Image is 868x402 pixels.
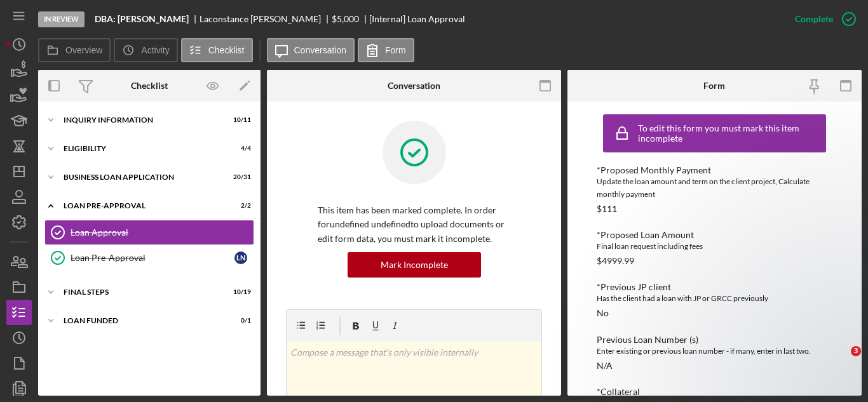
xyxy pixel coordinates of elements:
[597,165,832,175] div: *Proposed Monthly Payment
[64,202,219,210] div: LOAN PRE-APPROVAL
[234,251,247,264] div: L N
[597,387,832,397] div: *Collateral
[597,361,613,371] div: N/A
[200,14,332,24] div: Laconstance [PERSON_NAME]
[64,116,219,124] div: INQUIRY INFORMATION
[64,173,219,181] div: BUSINESS LOAN APPLICATION
[64,145,219,152] div: ELIGIBILITY
[38,38,111,62] button: Overview
[638,123,822,144] div: To edit this form you must mark this item incomplete
[228,317,251,325] div: 0 / 1
[65,45,102,55] label: Overview
[385,45,406,55] label: Form
[44,220,254,245] a: Loan Approval
[228,173,251,181] div: 20 / 31
[71,253,234,263] div: Loan Pre-Approval
[825,346,855,377] iframe: Intercom live chat
[597,230,832,240] div: *Proposed Loan Amount
[131,81,168,91] div: Checklist
[597,204,617,214] div: $111
[208,45,245,55] label: Checklist
[597,335,832,345] div: Previous Loan Number (s)
[358,38,414,62] button: Form
[267,38,355,62] button: Conversation
[332,13,359,24] span: $5,000
[44,245,254,271] a: Loan Pre-ApprovalLN
[95,14,189,24] b: DBA: [PERSON_NAME]
[597,308,609,318] div: No
[228,145,251,152] div: 4 / 4
[64,288,219,296] div: FINAL STEPS
[228,116,251,124] div: 10 / 11
[71,227,254,238] div: Loan Approval
[348,252,481,278] button: Mark Incomplete
[597,345,832,358] div: Enter existing or previous loan number - if many, enter in last two.
[38,11,85,27] div: In Review
[388,81,440,91] div: Conversation
[795,6,833,32] div: Complete
[703,81,725,91] div: Form
[181,38,253,62] button: Checklist
[851,346,861,356] span: 3
[782,6,862,32] button: Complete
[381,252,448,278] div: Mark Incomplete
[64,317,219,325] div: LOAN FUNDED
[228,288,251,296] div: 10 / 19
[114,38,177,62] button: Activity
[369,14,465,24] div: [Internal] Loan Approval
[597,282,832,292] div: *Previous JP client
[597,292,832,305] div: Has the client had a loan with JP or GRCC previously
[228,202,251,210] div: 2 / 2
[597,240,832,253] div: Final loan request including fees
[597,256,634,266] div: $4999.99
[141,45,169,55] label: Activity
[597,175,832,201] div: Update the loan amount and term on the client project, Calculate monthly payment
[318,203,510,246] p: This item has been marked complete. In order for undefined undefined to upload documents or edit ...
[294,45,347,55] label: Conversation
